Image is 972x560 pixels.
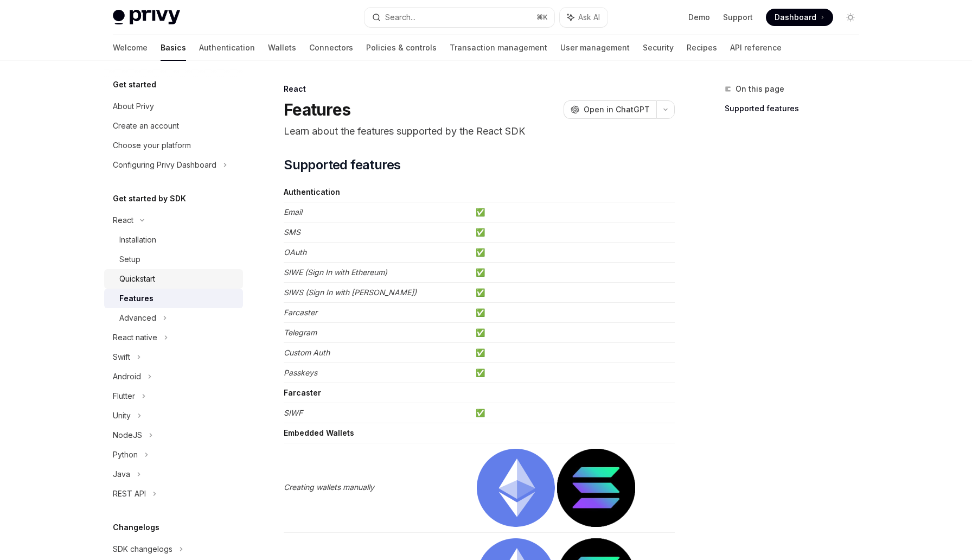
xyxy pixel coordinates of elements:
span: Dashboard [775,12,816,23]
div: Setup [119,253,140,266]
a: Supported features [725,100,868,117]
p: Learn about the features supported by the React SDK [284,124,675,139]
td: ✅ [471,363,675,383]
img: solana.png [557,449,635,527]
span: Supported features [284,156,400,174]
td: ✅ [471,263,675,283]
strong: Farcaster [284,388,321,397]
div: React [113,214,133,227]
div: REST API [113,487,146,500]
img: light logo [113,10,180,25]
a: Quickstart [104,269,243,289]
a: Connectors [309,35,353,61]
em: Telegram [284,328,317,337]
a: Features [104,289,243,308]
em: Farcaster [284,308,317,317]
td: ✅ [471,202,675,222]
div: Search... [385,11,415,24]
h5: Get started [113,78,156,91]
a: Security [643,35,674,61]
strong: Embedded Wallets [284,428,354,437]
div: Python [113,448,138,461]
h5: Changelogs [113,521,159,534]
button: Toggle dark mode [842,9,859,26]
a: Support [723,12,753,23]
em: Email [284,207,302,217]
em: SMS [284,227,300,237]
span: ⌘ K [536,13,548,22]
span: Ask AI [578,12,600,23]
a: Installation [104,230,243,250]
a: Dashboard [766,9,833,26]
td: ✅ [471,403,675,423]
a: API reference [730,35,782,61]
span: Open in ChatGPT [584,104,650,115]
div: Swift [113,351,130,364]
button: Search...⌘K [364,8,554,27]
a: Wallets [268,35,296,61]
h5: Get started by SDK [113,192,186,205]
a: Transaction management [450,35,547,61]
div: Flutter [113,390,135,403]
a: Basics [161,35,186,61]
button: Ask AI [560,8,607,27]
em: SIWF [284,408,303,417]
em: SIWS (Sign In with [PERSON_NAME]) [284,288,417,297]
div: Quickstart [119,272,155,285]
div: Java [113,468,130,481]
div: Unity [113,409,131,422]
td: ✅ [471,283,675,303]
h1: Features [284,100,350,119]
button: Open in ChatGPT [564,100,656,119]
div: Configuring Privy Dashboard [113,158,216,171]
a: Welcome [113,35,148,61]
a: Create an account [104,116,243,136]
a: Recipes [687,35,717,61]
a: Choose your platform [104,136,243,155]
div: NodeJS [113,429,142,442]
div: Choose your platform [113,139,191,152]
td: ✅ [471,323,675,343]
div: Installation [119,233,156,246]
a: Demo [688,12,710,23]
div: React [284,84,675,94]
div: About Privy [113,100,154,113]
a: User management [560,35,630,61]
a: Authentication [199,35,255,61]
em: SIWE (Sign In with Ethereum) [284,268,387,277]
div: SDK changelogs [113,543,172,556]
em: Custom Auth [284,348,330,357]
a: Setup [104,250,243,269]
em: Passkeys [284,368,317,377]
a: Policies & controls [366,35,437,61]
a: About Privy [104,97,243,116]
td: ✅ [471,303,675,323]
em: Creating wallets manually [284,482,374,492]
div: Advanced [119,311,156,324]
strong: Authentication [284,187,340,196]
div: Features [119,292,154,305]
div: Create an account [113,119,179,132]
em: OAuth [284,247,306,257]
td: ✅ [471,343,675,363]
span: On this page [736,82,784,96]
img: ethereum.png [477,449,555,527]
td: ✅ [471,222,675,243]
td: ✅ [471,243,675,263]
div: Android [113,370,141,383]
div: React native [113,331,157,344]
